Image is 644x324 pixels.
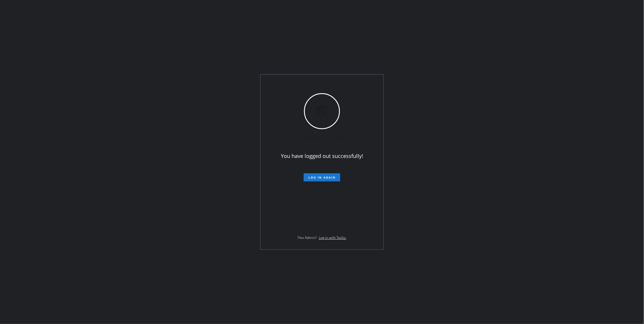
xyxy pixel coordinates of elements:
[281,152,363,159] span: You have logged out successfully!
[298,235,316,240] span: Flex Admin?
[319,235,346,240] a: Log in with Twilio.
[304,173,340,181] button: Log in again
[308,175,336,179] span: Log in again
